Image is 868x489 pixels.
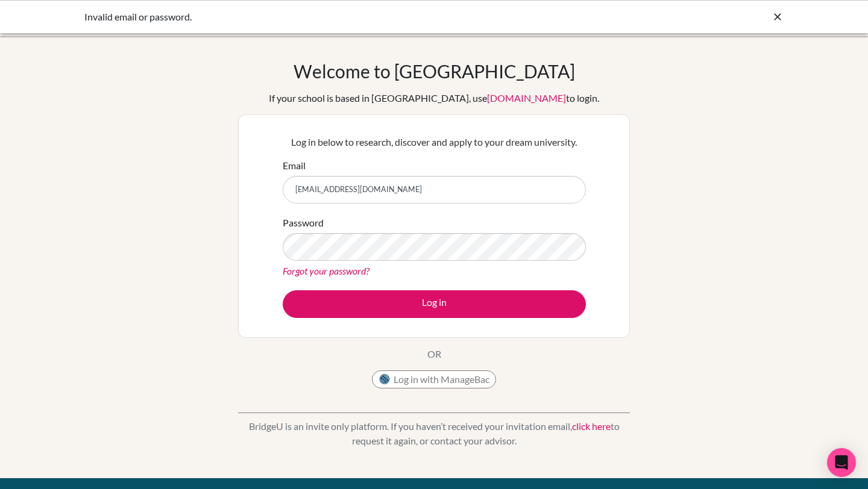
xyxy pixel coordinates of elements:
[487,92,566,104] a: [DOMAIN_NAME]
[269,91,599,105] div: If your school is based in [GEOGRAPHIC_DATA], use to login.
[427,347,441,361] p: OR
[572,420,611,432] a: click here
[283,265,370,276] a: Forgot your password?
[372,370,496,388] button: Log in with ManageBac
[827,448,856,477] div: Open Intercom Messenger
[283,135,586,149] p: Log in below to research, discover and apply to your dream university.
[294,60,575,82] h1: Welcome to [GEOGRAPHIC_DATA]
[238,419,630,448] p: BridgeU is an invite only platform. If you haven’t received your invitation email, to request it ...
[84,10,603,24] div: Invalid email or password.
[283,158,306,173] label: Email
[283,290,586,318] button: Log in
[283,216,324,230] label: Password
